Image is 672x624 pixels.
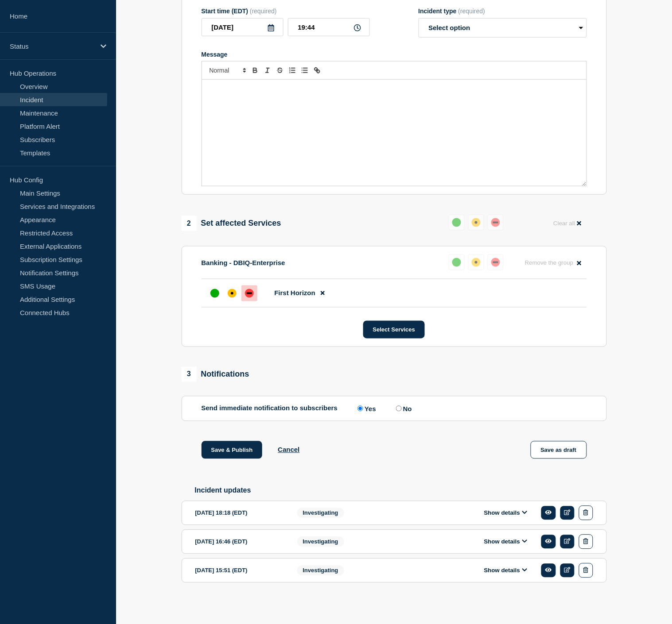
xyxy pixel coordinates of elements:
div: affected [228,289,237,298]
select: Incident type [419,18,587,38]
input: YYYY-MM-DD [202,18,284,36]
span: (required) [458,8,486,15]
span: 2 [182,216,197,231]
div: affected [472,218,481,227]
div: up [452,218,461,227]
button: Save & Publish [202,441,263,459]
span: Investigating [297,537,344,547]
div: down [491,258,500,267]
div: Message [202,80,587,186]
h2: Incident updates [195,487,607,495]
div: up [452,258,461,267]
button: Cancel [278,446,299,454]
div: Start time (EDT) [202,8,370,15]
button: Toggle strikethrough text [274,65,286,76]
span: 3 [182,367,197,382]
span: (required) [250,8,277,15]
div: up [210,289,219,298]
button: down [488,215,504,231]
div: Send immediate notification to subscribers [202,404,587,413]
div: down [245,289,254,298]
button: Toggle link [311,65,323,76]
button: affected [468,215,484,231]
span: Font size [206,65,249,76]
input: Yes [357,406,363,412]
span: Investigating [297,566,344,576]
button: Toggle ordered list [286,65,299,76]
div: down [491,218,500,227]
span: Investigating [297,508,344,518]
button: affected [468,254,484,270]
div: Message [202,51,587,58]
button: Show details [482,509,530,517]
div: Notifications [182,367,249,382]
span: First Horizon [275,289,316,297]
div: [DATE] 16:46 (EDT) [195,535,284,549]
button: Select Services [363,321,425,339]
div: [DATE] 18:18 (EDT) [195,506,284,520]
button: Toggle bold text [249,65,261,76]
button: Toggle italic text [261,65,274,76]
div: Set affected Services [182,216,281,231]
button: Clear all [548,215,587,232]
button: up [449,254,465,270]
input: HH:MM [288,18,370,36]
label: No [394,404,412,413]
button: Show details [482,538,530,546]
label: Yes [355,404,376,413]
button: down [488,254,504,270]
p: Status [10,42,95,50]
button: Show details [482,567,530,574]
button: Toggle bulleted list [299,65,311,76]
div: affected [472,258,481,267]
button: Remove the group [520,254,587,272]
input: No [396,406,402,412]
div: Incident type [419,8,587,15]
div: [DATE] 15:51 (EDT) [195,563,284,578]
p: Send immediate notification to subscribers [202,404,338,413]
button: Save as draft [531,441,587,459]
span: Remove the group [525,260,574,266]
p: Banking - DBIQ-Enterprise [202,259,285,267]
button: up [449,215,465,231]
